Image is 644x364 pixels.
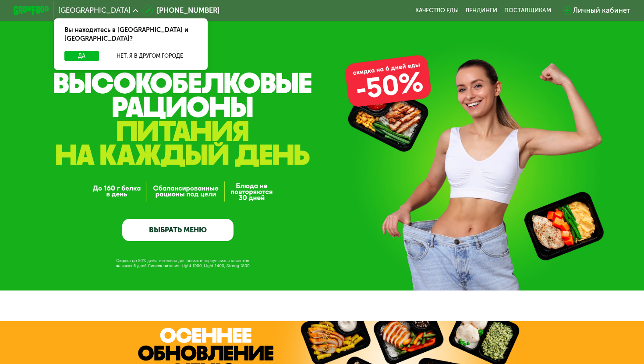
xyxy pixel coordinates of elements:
[142,5,219,16] a: [PHONE_NUMBER]
[504,7,551,14] div: поставщикам
[573,5,630,16] div: Личный кабинет
[466,7,497,14] a: Вендинги
[58,7,131,14] span: [GEOGRAPHIC_DATA]
[64,51,99,62] button: Да
[103,51,197,62] button: Нет, я в другом городе
[54,18,208,51] div: Вы находитесь в [GEOGRAPHIC_DATA] и [GEOGRAPHIC_DATA]?
[122,219,234,241] a: ВЫБРАТЬ МЕНЮ
[415,7,459,14] a: Качество еды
